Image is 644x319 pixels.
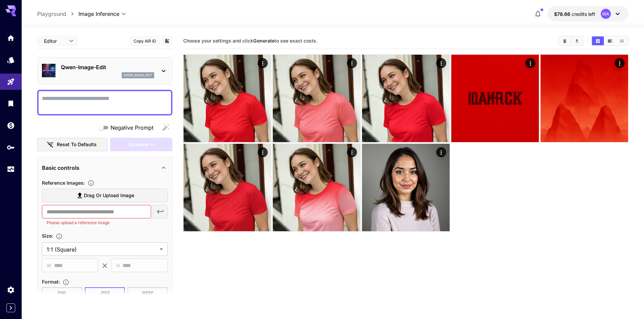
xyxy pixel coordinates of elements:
span: H [116,262,120,269]
button: Upload a reference image to guide the result. This is needed for Image-to-Image or Inpainting. Su... [85,180,97,186]
span: Editor [44,37,65,45]
span: Choose your settings and click to see exact costs. [183,38,317,44]
div: Models [7,56,15,64]
button: Download All [571,36,583,45]
span: Reference Images : [42,180,85,186]
p: qwen_image_edit [124,73,152,78]
div: Playground [7,78,15,86]
img: 9k= [184,55,271,142]
button: Clear Images [559,36,571,45]
img: Z [541,55,628,142]
div: Actions [436,147,446,157]
div: Actions [615,58,625,68]
div: Settings [7,286,15,294]
label: Drag or upload image [42,189,168,203]
span: Negative Prompt [111,124,153,132]
div: Qwen-Image-Editqwen_image_edit [42,60,168,81]
div: Please upload a reference image [110,138,172,152]
button: Show images in list view [616,36,628,45]
div: Wallet [7,121,15,130]
nav: breadcrumb [37,10,78,18]
button: Add to library [164,37,170,45]
div: Actions [436,58,446,68]
div: $78.66377 [554,10,595,18]
div: Usage [7,165,15,174]
div: Actions [347,147,357,157]
button: Copy AIR ID [129,36,160,46]
div: Show images in grid viewShow images in video viewShow images in list view [591,36,628,46]
button: $78.66377WA [547,6,628,22]
button: Show images in grid view [592,36,604,45]
button: Adjust the dimensions of the generated image by specifying its width and height in pixels, or sel... [53,233,65,240]
div: Actions [525,58,535,68]
div: Basic controls [42,160,168,176]
button: Reset to defaults [37,138,108,152]
div: Library [7,99,15,108]
button: Choose the file format for the output image. [60,279,72,286]
img: Z [184,144,271,231]
img: 9k= [273,55,360,142]
span: $78.66 [554,11,572,17]
div: API Keys [7,143,15,152]
img: Z [362,144,450,231]
img: 9k= [451,55,539,142]
button: Expand sidebar [6,303,15,312]
span: 1:1 (Square) [47,245,157,254]
button: Show images in video view [604,36,616,45]
img: 9k= [362,55,450,142]
p: Basic controls [42,164,79,172]
span: credits left [572,11,595,17]
p: Qwen-Image-Edit [61,63,154,71]
div: Home [7,34,15,42]
span: Format : [42,279,60,285]
div: Actions [347,58,357,68]
span: Size : [42,233,53,239]
div: Actions [258,58,268,68]
span: Drag or upload image [84,191,134,200]
div: WA [601,9,611,19]
span: W [47,262,51,269]
p: Please upload a reference image [47,219,146,226]
img: 2Q== [273,144,360,231]
a: Playground [37,10,66,18]
div: Actions [258,147,268,157]
div: Clear ImagesDownload All [558,36,583,46]
span: Image Inference [78,10,119,18]
b: Generate [253,38,275,44]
